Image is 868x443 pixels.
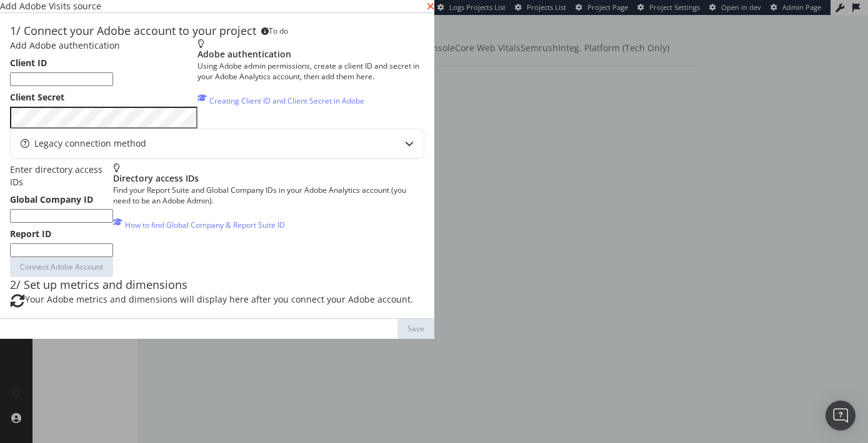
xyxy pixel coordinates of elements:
div: Save [407,323,424,334]
button: Connect Adobe Account [10,257,113,277]
div: Connect Adobe Account [20,261,103,272]
div: 1/ Connect your Adobe account to your project [10,23,256,39]
div: Enter directory access IDs [10,163,113,188]
div: Add Adobe authentication [10,39,197,52]
label: Client Secret [10,91,64,104]
div: info label [261,27,288,35]
div: Using Adobe admin permissions, create a client ID and secret in your Adobe Analytics account, the... [197,61,424,82]
label: Report ID [10,228,51,240]
a: How to find Global Company & Report Suite ID [113,218,285,231]
div: Directory access IDs [113,172,424,185]
div: Find your Report Suite and Global Company IDs in your Adobe Analytics account (you need to be an ... [113,185,424,206]
div: Legacy connection method [34,137,146,150]
label: Client ID [10,57,47,69]
div: 2/ Set up metrics and dimensions [10,277,424,293]
a: Creating Client ID and Client Secret in Adobe [197,94,364,107]
div: Adobe authentication [197,48,424,61]
div: Open Intercom Messenger [826,401,856,431]
span: To do [269,26,288,36]
label: Global Company ID [10,193,93,206]
button: Save [397,319,434,339]
div: Your Adobe metrics and dimensions will display here after you connect your Adobe account. [25,293,413,308]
